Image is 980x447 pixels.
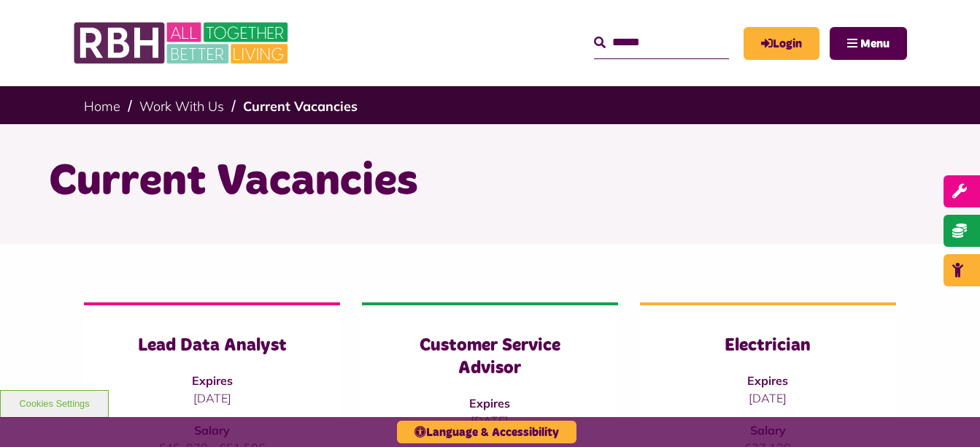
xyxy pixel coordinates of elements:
[391,335,589,380] h3: Customer Service Advisor
[391,412,589,429] p: [DATE]
[397,421,576,443] button: Language & Accessibility
[860,38,890,50] span: Menu
[192,373,233,388] strong: Expires
[113,389,311,407] p: [DATE]
[747,373,788,388] strong: Expires
[914,381,980,447] iframe: Netcall Web Assistant for live chat
[113,335,311,357] h3: Lead Data Analyst
[669,389,867,407] p: [DATE]
[669,335,867,357] h3: Electrician
[830,27,907,60] button: Navigation
[73,15,292,72] img: RBH
[139,98,224,115] a: Work With Us
[243,98,358,115] a: Current Vacancies
[84,98,120,115] a: Home
[469,396,510,410] strong: Expires
[49,153,932,210] h1: Current Vacancies
[744,27,819,60] a: MyRBH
